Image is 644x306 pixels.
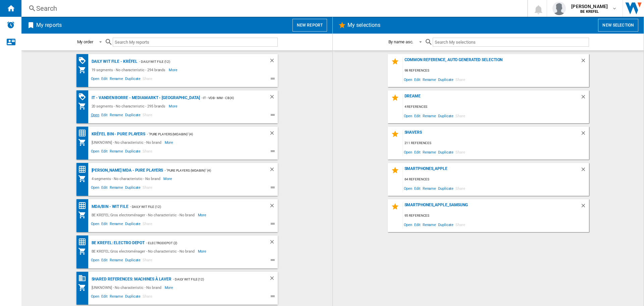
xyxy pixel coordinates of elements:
span: Edit [100,148,109,156]
div: Delete [580,130,589,139]
div: [PERSON_NAME] MDA - Pure Players [90,166,163,175]
span: More [165,138,174,146]
span: Duplicate [124,112,142,120]
div: Price Matrix [78,202,90,210]
div: - ElectroDepot (2) [145,239,255,247]
div: My order [77,39,93,44]
span: Duplicate [124,76,142,84]
span: Share [142,221,153,229]
div: 95 references [403,212,589,220]
div: Delete [269,275,278,283]
span: Rename [422,220,437,229]
div: 20 segments - No characteristic - 295 brands [90,102,169,110]
span: More [198,247,208,255]
div: Shared references: Machines à laver [90,275,172,283]
span: Rename [422,184,437,193]
div: IT - Vanden Borre - Mediamarkt - [GEOGRAPHIC_DATA] [90,94,200,102]
span: Open [90,293,101,301]
span: Rename [422,111,437,120]
input: Search My selections [433,38,589,47]
div: My Assortment [78,211,90,219]
div: Delete [269,239,278,247]
div: My Assortment [78,247,90,255]
span: Open [403,184,414,193]
div: Delete [269,94,278,102]
span: Edit [100,293,109,301]
span: Share [142,257,153,265]
span: Rename [422,147,437,157]
span: Rename [109,76,124,84]
div: Smartphones_Apple_Samsung [403,203,580,212]
span: Edit [100,257,109,265]
span: Rename [109,184,124,192]
div: Delete [580,57,589,67]
span: Rename [109,293,124,301]
div: Delete [269,130,278,138]
div: 211 references [403,139,589,147]
div: - "Pure Players (MDABIN)" (4) [163,166,255,175]
span: More [169,102,178,110]
div: 19 segments - No characteristic - 294 brands [90,66,169,74]
span: Open [403,75,414,84]
div: My Assortment [78,283,90,292]
span: Edit [413,220,422,229]
span: Open [90,148,101,156]
span: Duplicate [437,147,454,157]
span: Edit [413,75,422,84]
span: [PERSON_NAME] [571,3,608,10]
b: BE KREFEL [580,9,599,14]
span: Edit [100,184,109,192]
span: Rename [109,257,124,265]
div: By name asc. [388,39,414,44]
div: Delete [269,57,278,66]
img: profile.jpg [552,2,566,15]
div: 98 references [403,67,589,75]
span: Edit [413,184,422,193]
div: 4 references [403,103,589,111]
span: Edit [100,112,109,120]
div: SMARTPHONES_APPLE [403,166,580,175]
span: Share [454,75,466,84]
span: Duplicate [124,257,142,265]
span: Open [90,221,101,229]
span: Duplicate [124,293,142,301]
div: Price Matrix [78,165,90,174]
span: Duplicate [437,184,454,193]
span: Share [142,184,153,192]
div: Delete [580,203,589,212]
span: Duplicate [124,221,142,229]
span: More [165,283,174,292]
div: Delete [269,203,278,211]
span: Edit [100,221,109,229]
span: Open [90,257,101,265]
div: - "Pure Players (MDABIN)" (4) [145,130,255,138]
span: Edit [413,111,422,120]
span: Open [403,220,414,229]
input: Search My reports [113,38,278,47]
span: Open [90,184,101,192]
div: Common reference, auto generated selection [403,57,580,67]
span: Duplicate [437,111,454,120]
div: Krëfel BIN - Pure Players [90,130,146,138]
span: Share [454,147,466,157]
div: My Assortment [78,102,90,110]
div: BE KREFEL: Electro depot [90,239,145,247]
div: - IT - Vdb - MM - CB (4) [200,94,256,102]
div: Price Matrix [78,129,90,137]
div: - Daily WIT file (12) [128,203,256,211]
div: PROMOTIONS Matrix [78,93,90,101]
div: Shared references [78,274,90,282]
div: Delete [269,166,278,175]
button: New selection [598,19,638,32]
div: My Assortment [78,138,90,146]
span: More [169,66,178,74]
div: PROMOTIONS Matrix [78,56,90,65]
div: 4 segments - No characteristic - No brand [90,175,164,183]
span: Rename [422,75,437,84]
span: Duplicate [437,220,454,229]
div: Delete [580,166,589,175]
span: Rename [109,148,124,156]
div: - Daily WIT file (12) [171,275,255,283]
span: Edit [413,147,422,157]
span: Rename [109,112,124,120]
